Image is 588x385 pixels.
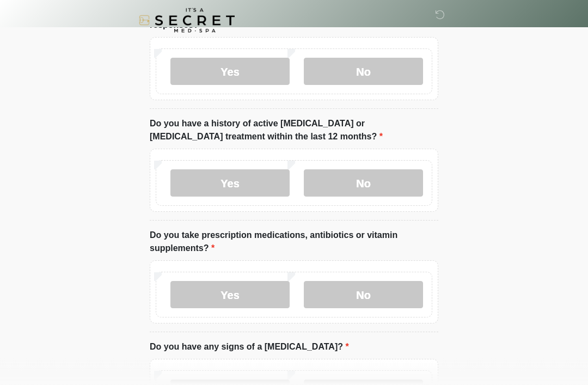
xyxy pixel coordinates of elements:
[139,8,235,33] img: It's A Secret Med Spa Logo
[304,58,423,85] label: No
[170,282,290,309] label: Yes
[304,170,423,197] label: No
[170,170,290,197] label: Yes
[304,282,423,309] label: No
[150,118,438,144] label: Do you have a history of active [MEDICAL_DATA] or [MEDICAL_DATA] treatment within the last 12 mon...
[170,58,290,85] label: Yes
[150,229,438,255] label: Do you take prescription medications, antibiotics or vitamin supplements?
[150,341,349,354] label: Do you have any signs of a [MEDICAL_DATA]?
